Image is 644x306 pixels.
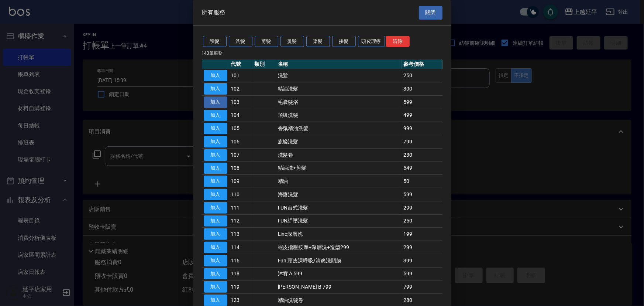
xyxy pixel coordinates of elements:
td: 105 [229,122,253,135]
td: 旗艦洗髮 [276,135,402,149]
button: 加入 [204,70,227,81]
button: 剪髮 [255,36,278,47]
button: 關閉 [419,6,442,20]
td: Fun 頭皮深呼吸/清爽洗頭膜 [276,254,402,267]
td: 107 [229,148,253,161]
button: 加入 [204,295,227,306]
td: 999 [402,122,442,135]
button: 加入 [204,123,227,134]
td: 300 [402,82,442,96]
td: 599 [402,95,442,109]
td: 499 [402,109,442,122]
td: 110 [229,188,253,201]
td: 599 [402,267,442,280]
button: 加入 [204,242,227,253]
td: 799 [402,280,442,294]
td: 108 [229,161,253,175]
td: 102 [229,82,253,96]
button: 清除 [386,36,410,47]
button: 加入 [204,255,227,266]
button: 加入 [204,202,227,214]
button: 燙髮 [280,36,304,47]
td: 799 [402,135,442,149]
td: 250 [402,214,442,228]
button: 加入 [204,215,227,227]
td: 精油洗髮 [276,82,402,96]
button: 加入 [204,268,227,280]
button: 加入 [204,163,227,174]
td: FUN紓壓洗髮 [276,214,402,228]
td: 109 [229,175,253,188]
td: 蝦皮指壓按摩+深層洗+造型299 [276,241,402,254]
button: 護髮 [203,36,227,47]
td: 299 [402,241,442,254]
td: 599 [402,188,442,201]
td: 海鹽洗髮 [276,188,402,201]
button: 加入 [204,189,227,200]
td: 230 [402,148,442,161]
td: 114 [229,241,253,254]
td: 洗髮 [276,69,402,82]
td: 精油 [276,175,402,188]
td: 113 [229,228,253,241]
button: 加入 [204,96,227,108]
td: 104 [229,109,253,122]
td: [PERSON_NAME] B 799 [276,280,402,294]
button: 加入 [204,228,227,240]
td: 399 [402,254,442,267]
td: 118 [229,267,253,280]
span: 所有服務 [202,9,225,16]
button: 加入 [204,281,227,293]
td: 沐宥 A 599 [276,267,402,280]
td: 111 [229,201,253,214]
button: 加入 [204,136,227,147]
td: 103 [229,95,253,109]
th: 代號 [229,59,253,69]
td: 香氛精油洗髮 [276,122,402,135]
td: 洗髮卷 [276,148,402,161]
button: 加入 [204,110,227,121]
button: 加入 [204,83,227,95]
p: 143 筆服務 [202,50,442,57]
button: 加入 [204,149,227,161]
button: 洗髮 [229,36,252,47]
td: 106 [229,135,253,149]
th: 類別 [252,59,276,69]
td: 頂級洗髮 [276,109,402,122]
td: 119 [229,280,253,294]
td: Line深層洗 [276,228,402,241]
td: 250 [402,69,442,82]
td: 101 [229,69,253,82]
button: 頭皮理療 [358,36,385,47]
td: 毛囊髮浴 [276,95,402,109]
td: 199 [402,228,442,241]
th: 名稱 [276,59,402,69]
td: 549 [402,161,442,175]
button: 染髮 [306,36,330,47]
td: FUN台式洗髮 [276,201,402,214]
td: 精油洗+剪髮 [276,161,402,175]
td: 116 [229,254,253,267]
th: 參考價格 [402,59,442,69]
td: 50 [402,175,442,188]
td: 299 [402,201,442,214]
td: 112 [229,214,253,228]
button: 加入 [204,176,227,187]
button: 接髮 [332,36,356,47]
